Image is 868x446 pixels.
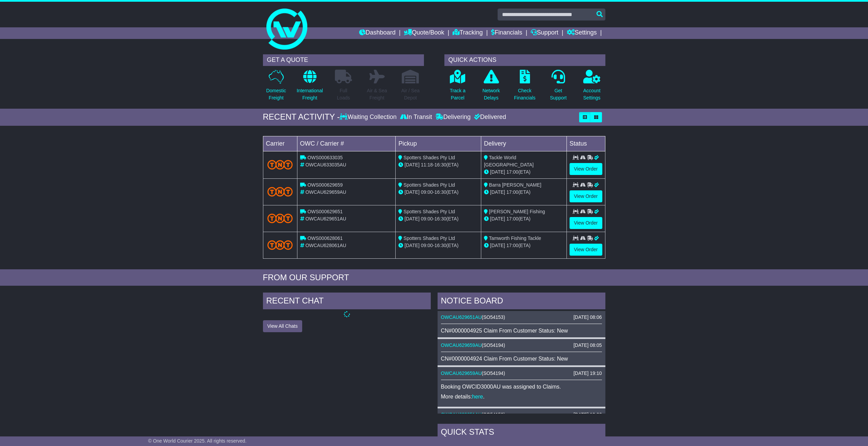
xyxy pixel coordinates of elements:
[404,27,444,39] a: Quote/Book
[267,240,293,249] img: TNT_Domestic.png
[484,155,534,167] span: Tackle World [GEOGRAPHIC_DATA]
[483,314,503,320] span: SO54153
[263,320,302,332] button: View All Chats
[297,87,323,102] p: International Freight
[267,160,293,169] img: TNT_Domestic.png
[570,244,602,256] a: View Order
[401,87,420,102] p: Air / Sea Depot
[305,216,346,221] span: OWCAU629651AU
[307,182,343,188] span: OWS000629659
[403,209,455,214] span: Spotters Shades Pty Ltd
[263,54,424,66] div: GET A QUOTE
[441,342,602,348] div: ( )
[570,190,602,202] a: View Order
[484,189,564,196] div: (ETA)
[491,27,522,39] a: Financials
[453,27,483,39] a: Tracking
[570,217,602,229] a: View Order
[490,189,505,195] span: [DATE]
[489,235,541,241] span: Tamworth Fishing Tackle
[307,235,343,241] span: OWS000628061
[404,216,420,221] span: [DATE]
[335,87,352,102] p: Full Loads
[266,87,286,102] p: Domestic Freight
[450,87,466,102] p: Track a Parcel
[307,209,343,214] span: OWS000629651
[359,27,396,39] a: Dashboard
[421,162,433,167] span: 11:18
[490,216,505,221] span: [DATE]
[340,113,398,121] div: Waiting Collection
[441,314,602,320] div: ( )
[398,161,478,168] div: - (ETA)
[514,87,535,102] p: Check Financials
[472,113,506,121] div: Delivered
[484,168,564,176] div: (ETA)
[435,189,446,195] span: 16:30
[435,243,446,248] span: 16:30
[441,383,602,390] p: Booking OWCID3000AU was assigned to Claims.
[583,87,601,102] p: Account Settings
[263,136,297,151] td: Carrier
[421,189,433,195] span: 09:00
[514,69,536,105] a: CheckFinancials
[404,243,420,248] span: [DATE]
[483,342,503,348] span: SO54194
[305,189,346,195] span: OWCAU629659AU
[444,54,605,66] div: QUICK ACTIONS
[570,163,602,175] a: View Order
[490,243,505,248] span: [DATE]
[367,87,387,102] p: Air & Sea Freight
[506,189,518,195] span: 17:00
[484,242,564,249] div: (ETA)
[297,136,396,151] td: OWC / Carrier #
[403,155,455,160] span: Spotters Shades Pty Ltd
[441,393,602,400] p: More details: .
[403,182,455,188] span: Spotters Shades Pty Ltd
[441,370,602,376] div: ( )
[434,113,472,121] div: Delivering
[472,394,483,400] a: here
[573,412,602,418] div: [DATE] 19:06
[450,69,466,105] a: Track aParcel
[489,182,541,188] span: Barra [PERSON_NAME]
[583,69,601,105] a: AccountSettings
[435,162,446,167] span: 16:30
[305,243,346,248] span: OWCAU628061AU
[489,209,545,214] span: [PERSON_NAME] Fishing
[438,424,605,442] div: Quick Stats
[396,136,481,151] td: Pickup
[490,169,505,175] span: [DATE]
[441,327,602,334] div: CN#0000004925 Claim From Customer Status: New
[481,136,567,151] td: Delivery
[398,189,478,196] div: - (ETA)
[483,370,503,376] span: SO54194
[148,438,247,444] span: © One World Courier 2025. All rights reserved.
[441,370,482,376] a: OWCAU629659AU
[266,69,286,105] a: DomesticFreight
[573,370,602,376] div: [DATE] 19:10
[484,215,564,222] div: (ETA)
[482,69,500,105] a: NetworkDelays
[573,314,602,320] div: [DATE] 08:06
[267,214,293,223] img: TNT_Domestic.png
[482,87,500,102] p: Network Delays
[441,412,482,417] a: OWCAU629651AU
[483,412,503,417] span: SO54153
[567,136,605,151] td: Status
[421,243,433,248] span: 09:00
[506,216,518,221] span: 17:00
[549,69,567,105] a: GetSupport
[403,235,455,241] span: Spotters Shades Pty Ltd
[421,216,433,221] span: 09:00
[267,187,293,196] img: TNT_Domestic.png
[550,87,567,102] p: Get Support
[404,162,420,167] span: [DATE]
[296,69,323,105] a: InternationalFreight
[441,314,482,320] a: OWCAU629651AU
[398,113,434,121] div: In Transit
[398,215,478,222] div: - (ETA)
[307,155,343,160] span: OWS000633035
[305,162,346,167] span: OWCAU633035AU
[441,355,602,362] div: CN#0000004924 Claim From Customer Status: New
